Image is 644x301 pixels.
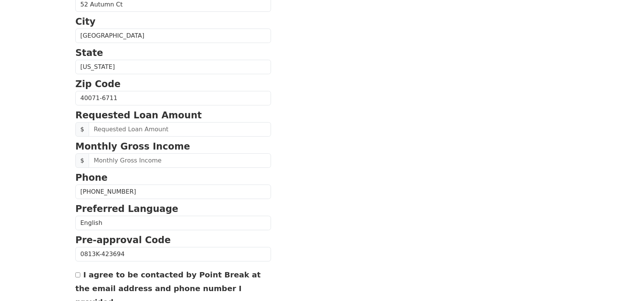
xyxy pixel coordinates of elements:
span: $ [75,153,89,168]
strong: Preferred Language [75,204,178,214]
strong: Phone [75,172,108,183]
strong: Zip Code [75,79,121,89]
input: Zip Code [75,91,271,105]
strong: City [75,16,96,27]
input: Pre-approval Code [75,247,271,261]
span: $ [75,122,89,137]
strong: Pre-approval Code [75,235,171,245]
input: City [75,29,271,43]
input: Requested Loan Amount [89,122,271,137]
input: Monthly Gross Income [89,153,271,168]
p: Monthly Gross Income [75,140,271,153]
input: Phone [75,185,271,199]
strong: Requested Loan Amount [75,110,202,121]
strong: State [75,48,103,58]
